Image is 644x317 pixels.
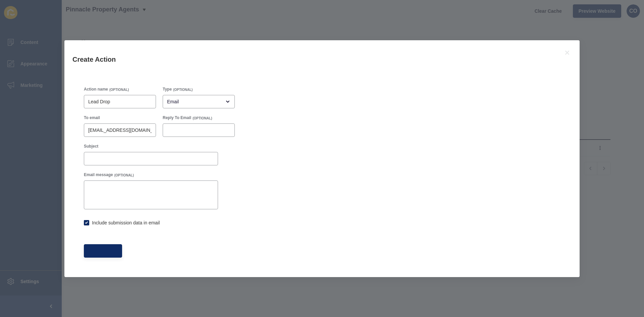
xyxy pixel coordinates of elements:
[92,219,160,226] label: Include submission data in email
[163,115,191,120] label: Reply To Email
[173,88,193,92] span: (OPTIONAL)
[84,172,113,177] label: Email message
[193,116,212,121] span: (OPTIONAL)
[72,55,555,64] h1: Create Action
[109,88,129,92] span: (OPTIONAL)
[163,95,235,108] div: open menu
[163,87,172,92] label: Type
[84,87,108,92] label: Action name
[114,173,134,178] span: (OPTIONAL)
[84,115,100,120] label: To email
[84,144,98,149] label: Subject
